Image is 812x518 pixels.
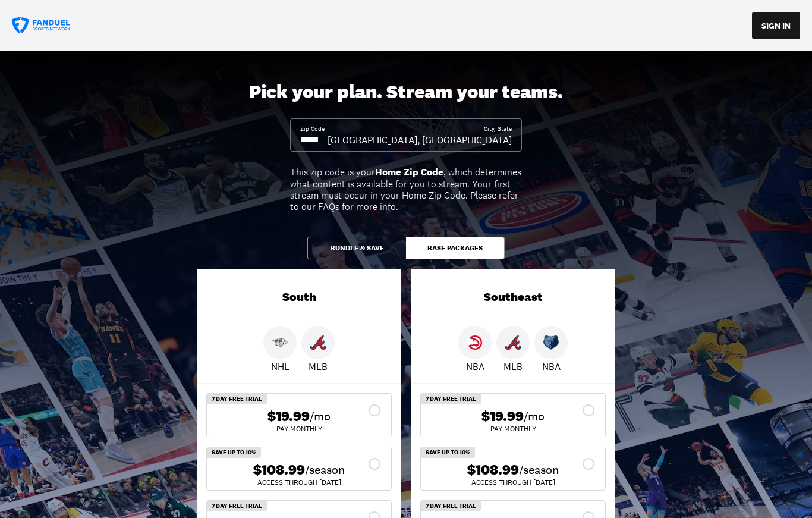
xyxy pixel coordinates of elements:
[467,335,483,350] img: Hawks
[290,167,522,212] div: This zip code is your , which determines what content is available for you to stream. Your first ...
[272,335,288,350] img: Predators
[430,425,596,432] div: Pay Monthly
[300,125,325,133] div: Zip Code
[406,237,505,259] button: Base Packages
[207,447,261,458] div: Save Up To 10%
[481,408,524,425] span: $19.99
[197,269,401,326] div: South
[309,359,328,373] p: MLB
[375,166,443,178] b: Home Zip Code
[505,335,521,350] img: Braves
[310,335,326,350] img: Braves
[271,359,289,373] p: NHL
[466,359,484,373] p: NBA
[484,125,512,133] div: City, State
[307,237,406,259] button: Bundle & Save
[305,462,345,478] span: /season
[207,501,267,511] div: 7 Day Free Trial
[542,359,561,373] p: NBA
[467,462,519,479] span: $108.99
[430,479,596,486] div: ACCESS THROUGH [DATE]
[216,479,382,486] div: ACCESS THROUGH [DATE]
[249,81,563,103] div: Pick your plan. Stream your teams.
[328,133,512,146] div: [GEOGRAPHIC_DATA], [GEOGRAPHIC_DATA]
[253,462,305,479] span: $108.99
[310,408,331,425] span: /mo
[519,462,559,478] span: /season
[503,359,523,373] p: MLB
[524,408,545,425] span: /mo
[216,425,382,432] div: Pay Monthly
[421,447,475,458] div: Save Up To 10%
[421,501,481,511] div: 7 Day Free Trial
[421,394,481,404] div: 7 Day Free Trial
[752,12,800,39] button: SIGN IN
[411,269,615,326] div: Southeast
[267,408,310,425] span: $19.99
[543,335,559,350] img: Grizzlies
[207,394,267,404] div: 7 Day Free Trial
